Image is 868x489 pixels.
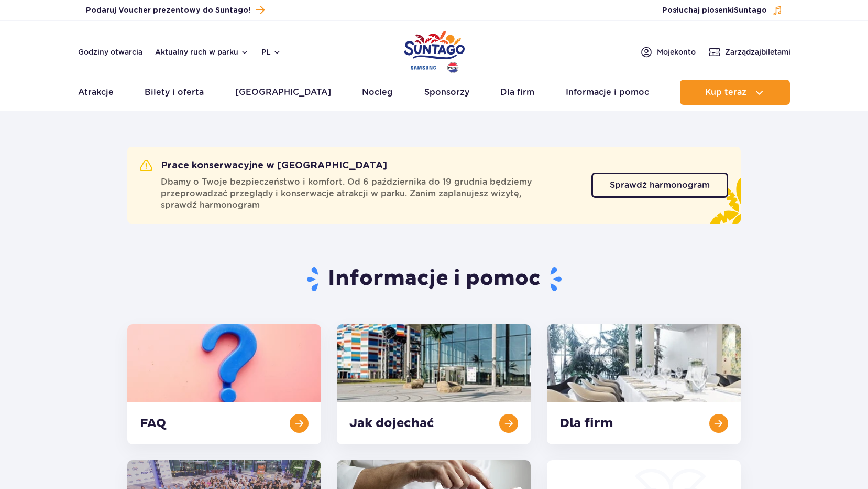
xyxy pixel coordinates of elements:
[640,46,696,58] a: Mojekonto
[566,80,649,105] a: Informacje i pomoc
[261,47,281,57] button: pl
[78,47,142,57] a: Godziny otwarcia
[500,80,534,105] a: Dla firm
[725,47,790,57] span: Zarządzaj biletami
[662,5,783,16] button: Posłuchaj piosenkiSuntago
[680,80,790,105] button: Kup teraz
[734,7,767,14] span: Suntago
[161,176,579,211] span: Dbamy o Twoje bezpieczeństwo i komfort. Od 6 października do 19 grudnia będziemy przeprowadzać pr...
[404,26,465,75] a: Park of Poland
[708,46,790,58] a: Zarządzajbiletami
[86,5,250,16] span: Podaruj Voucher prezentowy do Suntago!
[657,47,696,57] span: Moje konto
[86,3,265,17] a: Podaruj Voucher prezentowy do Suntago!
[78,80,114,105] a: Atrakcje
[127,265,741,293] h1: Informacje i pomoc
[155,48,249,56] button: Aktualny ruch w parku
[235,80,331,105] a: [GEOGRAPHIC_DATA]
[140,160,387,172] h2: Prace konserwacyjne w [GEOGRAPHIC_DATA]
[424,80,469,105] a: Sponsorzy
[610,181,710,189] span: Sprawdź harmonogram
[662,5,767,16] span: Posłuchaj piosenki
[705,88,746,97] span: Kup teraz
[362,80,393,105] a: Nocleg
[591,173,728,198] a: Sprawdź harmonogram
[145,80,204,105] a: Bilety i oferta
